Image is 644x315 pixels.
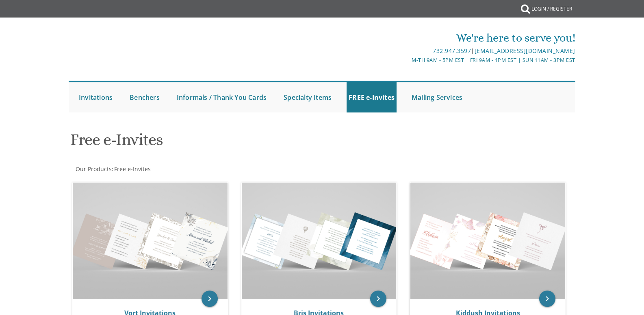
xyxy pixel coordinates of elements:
[75,165,112,173] a: Our Products
[128,82,162,112] a: Benchers
[202,291,218,307] a: keyboard_arrow_right
[69,165,322,173] div: :
[238,30,575,46] div: We're here to serve you!
[114,165,151,173] span: Free e-Invites
[347,82,397,112] a: FREE e-Invites
[410,82,464,112] a: Mailing Services
[539,291,555,307] a: keyboard_arrow_right
[370,291,386,307] a: keyboard_arrow_right
[113,165,151,173] a: Free e-Invites
[175,82,269,112] a: Informals / Thank You Cards
[282,82,334,112] a: Specialty Items
[433,47,471,55] a: 732.947.3597
[410,183,565,299] img: Kiddush Invitations
[238,56,575,64] div: M-Th 9am - 5pm EST | Fri 9am - 1pm EST | Sun 11am - 3pm EST
[475,47,575,55] a: [EMAIL_ADDRESS][DOMAIN_NAME]
[70,131,402,155] h1: Free e-Invites
[77,82,115,112] a: Invitations
[73,183,228,299] img: Vort Invitations
[238,46,575,56] div: |
[242,183,397,299] img: Bris Invitations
